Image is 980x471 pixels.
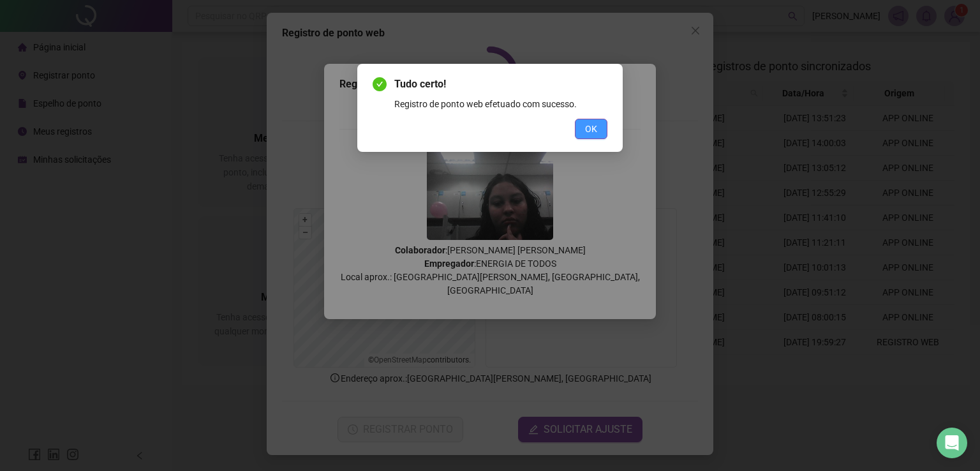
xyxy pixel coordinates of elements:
div: Open Intercom Messenger [937,428,967,458]
span: OK [585,122,597,136]
span: check-circle [373,77,387,91]
span: Tudo certo! [394,77,607,92]
div: Registro de ponto web efetuado com sucesso. [394,97,607,111]
button: OK [575,119,607,139]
